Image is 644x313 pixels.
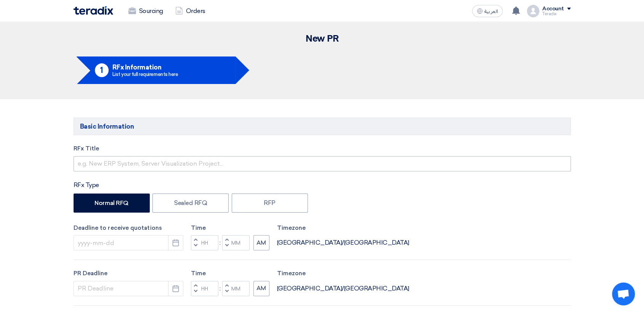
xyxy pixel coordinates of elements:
input: e.g. New ERP System, Server Visualization Project... [74,156,571,171]
button: العربية [472,5,503,17]
div: List your full requirements here [112,72,178,77]
label: Time [191,224,269,232]
input: Minutes [222,281,250,296]
input: yyyy-mm-dd [74,235,183,250]
button: AM [253,235,269,250]
label: Time [191,269,269,278]
label: Timezone [277,269,409,278]
img: profile_test.png [527,5,539,17]
img: Teradix logo [74,6,113,15]
h2: New PR [74,34,571,44]
h5: RFx Information [112,64,178,71]
a: Orders [169,3,211,19]
label: Normal RFQ [74,194,150,213]
label: Timezone [277,224,409,232]
div: : [218,238,222,247]
label: Deadline to receive quotations [74,224,183,232]
div: RFx Type [74,181,571,190]
input: Hours [191,235,218,250]
div: Account [542,6,564,12]
a: Sourcing [122,3,169,19]
label: RFP [232,194,308,213]
div: Teradix [542,12,571,16]
div: 1 [95,63,109,77]
div: [GEOGRAPHIC_DATA]/[GEOGRAPHIC_DATA] [277,238,409,247]
label: Sealed RFQ [152,194,229,213]
button: AM [253,281,269,296]
h5: Basic Information [74,118,571,135]
div: : [218,284,222,293]
div: Open chat [612,282,635,305]
input: Minutes [222,235,250,250]
label: RFx Title [74,144,571,153]
input: PR Deadline [74,281,183,296]
div: [GEOGRAPHIC_DATA]/[GEOGRAPHIC_DATA] [277,284,409,293]
label: PR Deadline [74,269,183,278]
span: العربية [484,9,498,14]
input: Hours [191,281,218,296]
